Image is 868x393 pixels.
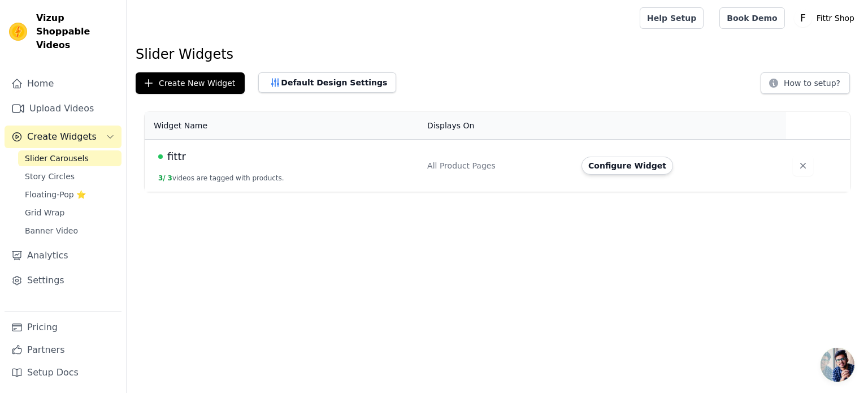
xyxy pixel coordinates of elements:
[25,171,75,182] span: Story Circles
[145,112,420,140] th: Widget Name
[5,244,121,267] a: Analytics
[719,7,784,29] a: Book Demo
[420,112,575,140] th: Displays On
[18,205,121,221] a: Grid Wrap
[167,149,186,165] span: fittr
[158,154,163,159] span: Live Published
[793,156,813,176] button: Delete widget
[168,174,172,182] span: 3
[5,316,121,339] a: Pricing
[581,157,673,175] button: Configure Widget
[25,225,78,236] span: Banner Video
[5,361,121,384] a: Setup Docs
[18,187,121,202] a: Floating-Pop ⭐
[36,11,117,52] span: Vizup Shoppable Videos
[18,169,121,184] a: Story Circles
[800,12,806,24] text: F
[427,160,568,171] div: All Product Pages
[27,130,97,144] span: Create Widgets
[5,339,121,361] a: Partners
[18,150,121,166] a: Slider Carousels
[25,153,89,164] span: Slider Carousels
[136,72,245,94] button: Create New Widget
[5,126,121,148] button: Create Widgets
[25,207,64,218] span: Grid Wrap
[821,348,854,382] div: Open chat
[5,97,121,120] a: Upload Videos
[18,223,121,239] a: Banner Video
[9,23,27,41] img: Vizup
[136,45,859,63] h1: Slider Widgets
[761,80,850,91] a: How to setup?
[158,174,284,183] button: 3/ 3videos are tagged with products.
[5,269,121,292] a: Settings
[640,7,704,29] a: Help Setup
[794,8,859,28] button: F Fittr Shop
[761,72,850,94] button: How to setup?
[258,72,396,93] button: Default Design Settings
[25,189,86,200] span: Floating-Pop ⭐
[158,174,166,182] span: 3 /
[5,72,121,95] a: Home
[812,8,859,28] p: Fittr Shop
